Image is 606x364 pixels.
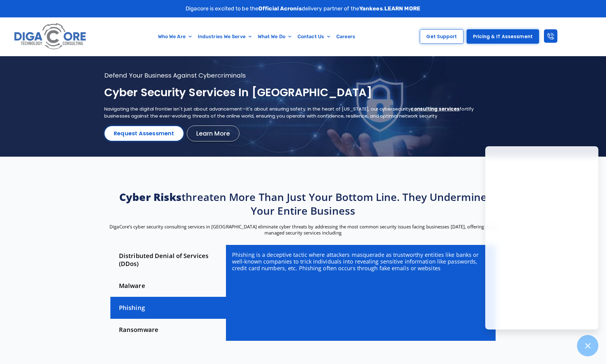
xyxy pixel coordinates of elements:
[473,34,533,39] span: Pricing & IT Assessment
[110,297,226,319] div: Phishing
[258,5,302,12] strong: Official Acronis
[119,190,182,204] strong: Cyber risks
[12,20,89,53] img: Digacore logo 1
[104,106,486,119] p: Navigating the digital frontier isn't just about advancement—it's about ensuring safety. In the h...
[155,30,195,44] a: Who We Are
[467,29,539,44] a: Pricing & IT Assessment
[485,146,598,329] iframe: Chatgenie Messenger
[110,319,226,341] div: Ransomware
[186,5,420,13] p: Digacore is excited to be the delivery partner of the .
[107,224,499,236] p: DigaCore’s cyber security consulting services in [GEOGRAPHIC_DATA] eliminate cyber threats by add...
[420,29,463,44] a: Get Support
[104,71,486,79] h2: Defend your business against cybercriminals
[255,30,294,44] a: What We Do
[104,86,486,100] h1: Cyber Security services in [GEOGRAPHIC_DATA]
[195,30,255,44] a: Industries We Serve
[232,251,489,271] p: Phishing is a deceptive tactic where attackers masquerade as trustworthy entities like banks or w...
[110,275,226,297] div: Malware
[104,126,184,141] a: Request Assessment
[333,30,358,44] a: Careers
[411,106,460,112] a: consulting services
[196,130,230,136] span: Learn More
[384,5,420,12] a: LEARN MORE
[187,126,239,141] a: Learn More
[294,30,333,44] a: Contact Us
[426,34,457,39] span: Get Support
[107,190,499,217] h2: threaten more than just your bottom line. They undermine your entire business
[110,245,226,275] div: Distributed Denial of Services (DDos)
[119,30,395,44] nav: Menu
[359,5,383,12] strong: Yankees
